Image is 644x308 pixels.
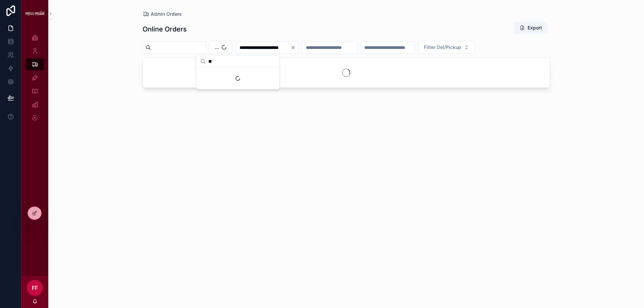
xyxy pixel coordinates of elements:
[143,11,182,17] a: Admin Orders
[32,284,38,292] span: FF
[21,27,48,133] div: scrollable content
[418,41,475,54] button: Select Button
[215,44,219,51] span: ...
[151,11,182,17] span: Admin Orders
[196,68,279,89] div: Suggestions
[209,41,232,54] button: Select Button
[143,24,187,34] h1: Online Orders
[424,44,461,51] span: Filter Del/Pickup
[25,11,44,16] img: App logo
[290,45,299,50] button: Clear
[514,22,547,34] button: Export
